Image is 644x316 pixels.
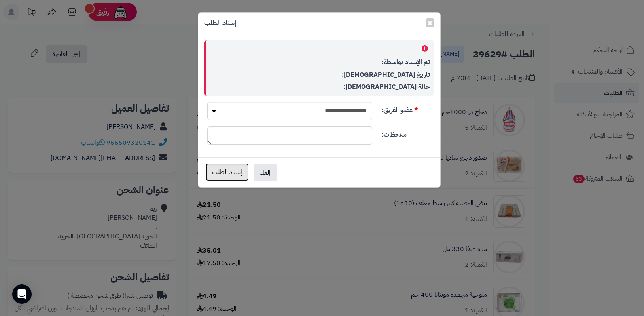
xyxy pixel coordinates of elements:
div: Open Intercom Messenger [12,284,32,304]
label: عضو الفريق: [378,102,437,115]
strong: تم الإسناد بواسطة: [381,57,430,67]
button: إلغاء [254,164,277,181]
label: ملاحظات: [378,126,437,139]
span: × [428,17,432,29]
button: Close [426,18,434,27]
button: إسناد الطلب [205,163,249,181]
strong: حالة [DEMOGRAPHIC_DATA]: [343,82,430,92]
strong: تاريخ [DEMOGRAPHIC_DATA]: [342,70,430,80]
h4: إسناد الطلب [204,19,236,28]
